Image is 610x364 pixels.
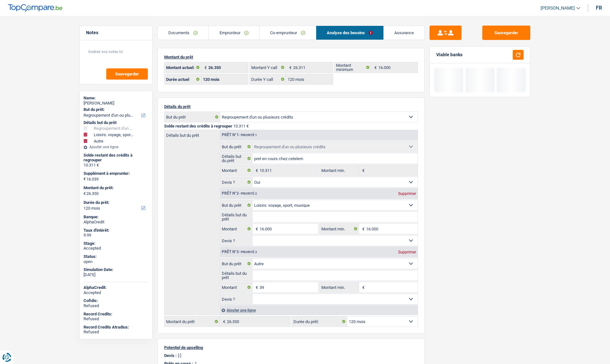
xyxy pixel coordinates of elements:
span: - Priorité 2 [239,192,257,195]
label: Montant min. [320,224,359,234]
div: AlphaCredit [84,220,148,225]
a: Analyse des besoins [316,26,383,40]
span: € [359,165,366,175]
div: fr [596,5,602,11]
a: [PERSON_NAME] [535,3,580,13]
label: Détails but du prêt [220,212,253,222]
p: Devis : [164,353,177,358]
div: [DATE] [84,272,148,277]
label: Devis ? [220,236,253,246]
div: open [84,259,148,264]
label: Devis ? [220,294,253,304]
div: Supprimer [397,250,418,254]
span: € [253,282,260,292]
label: Montant du prêt [165,316,220,327]
label: Durée du prêt: [84,200,147,205]
div: Refused [84,316,148,321]
span: - Priorité 3 [239,250,257,254]
div: Record Credits Atradius: [84,325,148,330]
span: Sauvegarder [115,72,139,76]
a: Co-emprunteur [260,26,316,40]
label: Montant actuel: [165,62,201,73]
span: € [371,62,378,73]
label: Montant Y call [250,62,286,73]
button: Sauvegarder [106,68,148,80]
div: Détails but du prêt [84,120,148,125]
div: 9.99 [84,233,148,238]
label: Montant [220,224,253,234]
div: Prêt n°2 [220,191,259,196]
span: 10.311 € [233,124,249,128]
div: Banque: [84,214,148,220]
button: Sauvegarder [482,26,530,40]
div: Viable banks [436,52,462,58]
span: € [286,62,293,73]
h5: Notes [86,30,146,35]
label: Montant du prêt: [84,185,147,190]
label: Détails but du prêt [220,153,253,164]
label: But du prêt [165,112,220,122]
a: Documents [158,26,208,40]
div: AlphaCredit: [84,285,148,290]
div: Record Credits: [84,312,148,317]
div: Taux d'intérêt: [84,228,148,233]
label: But du prêt [220,200,253,210]
label: Durée du prêt: [292,316,347,327]
div: Ajouter une ligne [84,145,148,149]
div: Stage: [84,241,148,246]
span: € [253,224,260,234]
div: Prêt n°3 [220,250,259,254]
label: Montant minimum [334,62,371,73]
div: Accepted [84,246,148,251]
label: Supplément à emprunter: [84,171,147,176]
div: Solde restant des crédits à regrouper [84,153,148,163]
span: € [253,165,260,175]
span: € [220,316,227,327]
label: But du prêt [220,142,253,152]
label: Montant [220,282,253,292]
label: But du prêt: [84,107,147,112]
p: Détails du prêt [164,104,418,109]
span: - Priorité 1 [239,133,257,137]
a: Emprunteur [209,26,259,40]
label: Montant min. [320,282,359,292]
div: Prêt n°1 [220,133,259,137]
div: Cofidis: [84,298,148,303]
div: Accepted [84,290,148,295]
label: Détails but du prêt [165,130,220,137]
p: Potentiel de upselling [164,345,418,350]
label: Durée Y call [250,74,286,84]
div: Supprimer [397,192,418,196]
p: Montant du prêt [164,55,418,59]
p: [-] [178,353,181,358]
div: Name: [84,96,148,101]
div: Refused [84,329,148,335]
div: [PERSON_NAME] [84,101,148,106]
span: € [84,191,86,196]
label: But du prêt [220,259,253,269]
div: Ajouter une ligne [220,306,418,315]
div: Refused [84,303,148,308]
span: € [201,62,208,73]
label: Montant min. [320,165,359,175]
label: Montant [220,165,253,175]
img: TopCompare Logo [8,4,62,12]
span: Solde restant des crédits à regrouper [164,124,232,128]
span: € [359,282,366,292]
div: Simulation Date: [84,267,148,272]
label: Détails but du prêt [220,270,253,281]
label: Devis ? [220,177,253,187]
span: [PERSON_NAME] [541,5,575,11]
label: Durée actuel [165,74,201,84]
a: Assurance [384,26,424,40]
span: € [359,224,366,234]
span: € [84,176,86,182]
div: Status: [84,254,148,259]
div: 10.311 € [84,163,148,168]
